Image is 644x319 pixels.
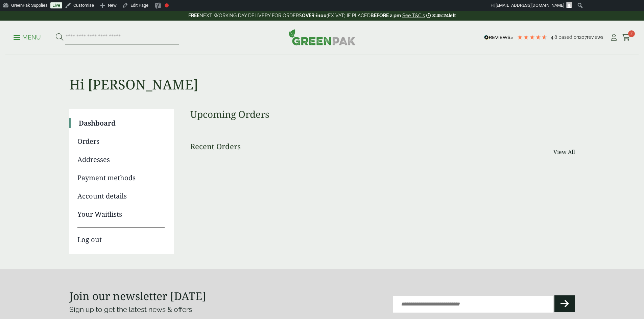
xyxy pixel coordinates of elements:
a: Live [50,2,62,8]
p: Sign up to get the latest news & offers [69,304,297,315]
a: Account details [77,191,165,201]
i: My Account [610,34,618,41]
strong: BEFORE 2 pm [371,13,401,18]
span: 3:45:24 [432,13,449,18]
span: reviews [587,34,603,40]
span: 2 [628,30,635,37]
p: Menu [14,33,41,42]
a: Payment methods [77,173,165,183]
strong: Join our newsletter [DATE] [69,289,206,303]
a: Your Waitlists [77,209,165,219]
div: 4.79 Stars [517,34,547,40]
a: View All [553,148,575,156]
div: Focus keyphrase not set [165,3,169,7]
h3: Recent Orders [190,142,241,151]
span: left [449,13,456,18]
h1: Hi [PERSON_NAME] [69,55,575,92]
a: See T&C's [402,13,425,18]
a: Menu [14,33,41,40]
span: 4.8 [551,34,558,40]
img: GreenPak Supplies [289,29,356,45]
strong: FREE [188,13,199,18]
span: [EMAIL_ADDRESS][DOMAIN_NAME] [496,3,564,8]
span: Based on [558,34,579,40]
span: 207 [579,34,587,40]
a: 2 [622,32,630,43]
i: Cart [622,34,630,41]
a: Log out [77,228,165,245]
strong: OVER £100 [302,13,327,18]
a: Dashboard [79,118,165,128]
a: Addresses [77,155,165,165]
img: REVIEWS.io [484,35,514,40]
a: Orders [77,136,165,147]
h3: Upcoming Orders [190,109,575,120]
